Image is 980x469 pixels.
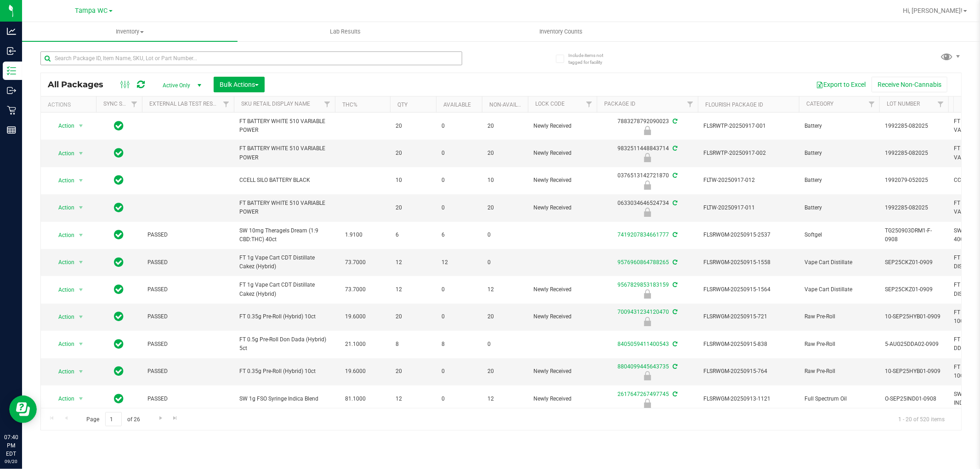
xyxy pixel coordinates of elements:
[533,367,591,376] span: Newly Received
[50,392,75,405] span: Action
[487,231,522,239] span: 0
[671,232,677,238] span: Sync from Compliance System
[891,412,952,426] span: 1 - 20 of 520 items
[241,101,310,107] a: Sku Retail Display Name
[487,367,522,376] span: 20
[885,226,943,244] span: TG250903DRM1-F-0908
[872,77,947,92] button: Receive Non-Cannabis
[75,338,87,350] span: select
[595,289,699,299] div: Newly Received
[487,340,522,349] span: 0
[75,283,87,296] span: select
[75,174,87,187] span: select
[114,174,124,186] span: In Sync
[48,79,113,90] span: All Packages
[396,122,431,130] span: 20
[617,232,669,238] a: 7419207834661777
[703,340,793,349] span: FLSRWGM-20250915-838
[50,174,75,187] span: Action
[671,391,677,397] span: Sync from Compliance System
[671,118,677,124] span: Sync from Compliance System
[147,395,228,403] span: PASSED
[239,176,329,185] span: CCELL SILO BATTERY BLACK
[671,363,677,370] span: Sync from Compliance System
[617,259,669,266] a: 9576960864788265
[442,149,476,158] span: 0
[50,311,75,323] span: Action
[114,147,124,159] span: In Sync
[320,96,335,112] a: Filter
[703,395,793,403] span: FLSRWGM-20250913-1121
[75,147,87,160] span: select
[147,312,228,321] span: PASSED
[396,340,431,349] span: 8
[396,203,431,212] span: 20
[885,312,943,321] span: 10-SEP25HYB01-0909
[239,226,329,244] span: SW 10mg Theragels Dream (1:9 CBD:THC) 40ct
[487,203,522,212] span: 20
[342,102,357,108] a: THC%
[50,147,75,160] span: Action
[487,258,522,267] span: 0
[7,66,16,75] inline-svg: Inventory
[50,201,75,214] span: Action
[595,317,699,326] div: Newly Received
[50,365,75,378] span: Action
[4,433,18,458] p: 07:40 PM EDT
[535,101,565,107] a: Lock Code
[487,122,522,130] span: 20
[147,231,228,239] span: PASSED
[595,208,699,217] div: Newly Received
[671,145,677,152] span: Sync from Compliance System
[154,412,167,424] a: Go to the next page
[114,338,124,350] span: In Sync
[487,149,522,158] span: 20
[595,126,699,135] div: Newly Received
[442,285,476,294] span: 0
[239,199,329,216] span: FT BATTERY WHITE 510 VARIABLE POWER
[864,96,879,112] a: Filter
[239,117,329,135] span: FT BATTERY WHITE 510 VARIABLE POWER
[487,395,522,403] span: 12
[568,52,614,66] span: Include items not tagged for facility
[442,203,476,212] span: 0
[487,176,522,185] span: 10
[617,341,669,347] a: 8405059411400543
[885,367,943,376] span: 10-SEP25HYB01-0909
[595,399,699,408] div: Newly Received
[442,258,476,267] span: 12
[396,312,431,321] span: 20
[683,96,698,112] a: Filter
[75,119,87,132] span: select
[933,96,948,112] a: Filter
[804,231,874,239] span: Softgel
[487,312,522,321] span: 20
[671,341,677,347] span: Sync from Compliance System
[885,176,943,185] span: 1992079-052025
[595,181,699,190] div: Newly Received
[114,310,124,323] span: In Sync
[595,371,699,380] div: Newly Received
[703,122,793,130] span: FLSRWTP-20250917-001
[396,367,431,376] span: 20
[79,412,148,426] span: Page of 26
[147,367,228,376] span: PASSED
[48,102,92,108] div: Actions
[806,101,833,107] a: Category
[442,395,476,403] span: 0
[804,203,874,212] span: Battery
[340,228,367,242] span: 1.9100
[595,199,699,217] div: 0633034646524734
[595,153,699,162] div: Newly Received
[705,102,763,108] a: Flourish Package ID
[114,119,124,132] span: In Sync
[533,312,591,321] span: Newly Received
[885,122,943,130] span: 1992285-082025
[127,96,142,112] a: Filter
[885,149,943,158] span: 1992285-082025
[340,392,370,406] span: 81.1000
[595,117,699,135] div: 7883278792090023
[75,311,87,323] span: select
[804,176,874,185] span: Battery
[75,256,87,269] span: select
